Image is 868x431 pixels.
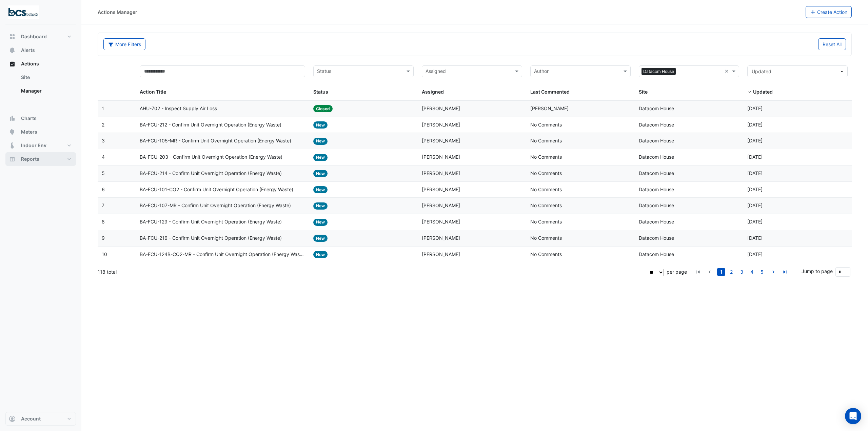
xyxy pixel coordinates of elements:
[530,122,562,128] span: No Comments
[140,170,282,177] span: BA-FCU-214 - Confirm Unit Overnight Operation (Energy Waste)
[313,89,328,95] span: Status
[8,5,39,19] img: Company Logo
[21,33,47,40] span: Dashboard
[639,219,674,224] span: Datacom House
[102,154,105,160] span: 4
[530,138,562,143] span: No Comments
[845,408,861,424] div: Open Intercom Messenger
[639,89,648,95] span: Site
[806,6,852,18] button: Create Action
[9,156,16,162] app-icon: Reports
[313,154,328,161] span: New
[102,202,104,208] span: 7
[422,251,460,257] span: [PERSON_NAME]
[5,152,76,166] button: Reports
[102,219,105,224] span: 8
[313,186,328,193] span: New
[21,156,39,162] span: Reports
[818,38,846,50] button: Reset All
[5,71,76,100] div: Actions
[313,251,328,258] span: New
[98,263,647,280] div: 118 total
[725,67,730,75] span: Clear
[747,65,848,77] button: Updated
[140,121,281,129] span: BA-FCU-212 - Confirm Unit Overnight Operation (Energy Waste)
[530,235,562,241] span: No Comments
[102,138,105,143] span: 3
[140,202,291,210] span: BA-FCU-107-MR - Confirm Unit Overnight Operation (Energy Waste)
[9,33,16,40] app-icon: Dashboard
[639,202,674,208] span: Datacom House
[313,138,328,145] span: New
[757,268,767,276] li: page 5
[102,235,105,241] span: 9
[5,412,76,426] button: Account
[639,154,674,160] span: Datacom House
[639,138,674,143] span: Datacom House
[736,268,747,276] li: page 3
[694,268,702,276] a: go to first page
[5,57,76,71] button: Actions
[21,60,39,67] span: Actions
[422,170,460,176] span: [PERSON_NAME]
[422,154,460,160] span: [PERSON_NAME]
[748,268,756,276] a: 4
[716,268,726,276] li: page 1
[9,115,16,122] app-icon: Charts
[21,47,35,54] span: Alerts
[140,251,305,258] span: BA-FCU-124B-CO2-MR - Confirm Unit Overnight Operation (Energy Waste)
[422,138,460,143] span: [PERSON_NAME]
[5,112,76,125] button: Charts
[140,105,217,113] span: AHU-702 - Inspect Supply Air Loss
[639,122,674,128] span: Datacom House
[747,251,763,257] span: 2025-09-12T05:54:26.544
[530,154,562,160] span: No Comments
[422,235,460,241] span: [PERSON_NAME]
[422,219,460,224] span: [PERSON_NAME]
[639,187,674,192] span: Datacom House
[639,170,674,176] span: Datacom House
[642,68,676,75] span: Datacom House
[21,415,41,422] span: Account
[102,251,107,257] span: 10
[5,125,76,139] button: Meters
[726,268,736,276] li: page 2
[530,89,570,95] span: Last Commented
[530,202,562,208] span: No Comments
[747,154,763,160] span: 2025-09-12T05:54:30.184
[727,268,735,276] a: 2
[21,129,37,135] span: Meters
[140,89,166,95] span: Action Title
[140,137,291,145] span: BA-FCU-105-MR - Confirm Unit Overnight Operation (Energy Waste)
[313,121,328,129] span: New
[769,268,777,276] a: go to next page
[753,89,773,95] span: Updated
[758,268,766,276] a: 5
[530,187,562,192] span: No Comments
[5,43,76,57] button: Alerts
[747,122,763,128] span: 2025-09-12T05:54:30.887
[5,30,76,43] button: Dashboard
[313,235,328,242] span: New
[530,251,562,257] span: No Comments
[102,105,104,111] span: 1
[747,268,757,276] li: page 4
[747,235,763,241] span: 2025-09-12T05:54:27.781
[802,268,833,275] label: Jump to page
[102,170,105,176] span: 5
[9,129,16,135] app-icon: Meters
[98,8,137,16] div: Actions Manager
[9,60,16,67] app-icon: Actions
[313,170,328,177] span: New
[747,187,763,192] span: 2025-09-12T05:54:28.697
[747,202,763,208] span: 2025-09-12T05:54:28.397
[21,115,37,122] span: Charts
[140,218,282,226] span: BA-FCU-129 - Confirm Unit Overnight Operation (Energy Waste)
[667,269,687,275] span: per page
[717,268,725,276] a: 1
[422,89,444,95] span: Assigned
[422,187,460,192] span: [PERSON_NAME]
[102,122,104,128] span: 2
[16,84,76,98] a: Manager
[21,142,46,149] span: Indoor Env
